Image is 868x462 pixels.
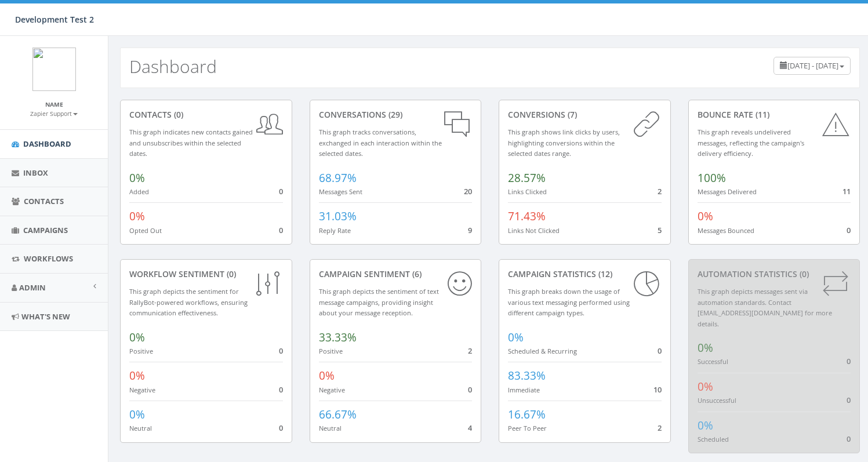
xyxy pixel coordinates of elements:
[319,226,351,235] small: Reply Rate
[847,434,851,444] span: 0
[847,356,851,366] span: 0
[129,385,155,394] small: Negative
[698,268,851,280] div: Automation Statistics
[508,347,577,355] small: Scheduled & Recurring
[319,268,473,280] div: Campaign Sentiment
[468,225,472,235] span: 9
[279,225,283,235] span: 0
[787,60,838,71] span: [DATE] - [DATE]
[508,226,560,235] small: Links Not Clicked
[842,186,851,197] span: 11
[508,128,620,158] small: This graph shows link clicks by users, highlighting conversions within the selected dates range.
[753,109,769,120] span: (11)
[319,187,362,196] small: Messages Sent
[23,139,71,149] span: Dashboard
[847,225,851,235] span: 0
[319,128,442,158] small: This graph tracks conversations, exchanged in each interaction within the selected dates.
[319,385,345,394] small: Negative
[698,287,832,328] small: This graph depicts messages sent via automation standards. Contact [EMAIL_ADDRESS][DOMAIN_NAME] f...
[319,109,473,121] div: conversations
[698,357,728,366] small: Successful
[698,340,713,355] span: 0%
[410,268,422,279] span: (6)
[129,347,153,355] small: Positive
[797,268,809,279] span: (0)
[279,423,283,433] span: 0
[129,128,253,158] small: This graph indicates new contacts gained and unsubscribes within the selected dates.
[279,384,283,395] span: 0
[19,282,46,293] span: Admin
[129,268,283,280] div: Workflow Sentiment
[24,196,64,206] span: Contacts
[468,384,472,395] span: 0
[129,407,145,422] span: 0%
[129,226,162,235] small: Opted Out
[508,287,630,317] small: This graph breaks down the usage of various text messaging performed using different campaign types.
[129,209,145,224] span: 0%
[508,424,547,432] small: Peer To Peer
[508,385,540,394] small: Immediate
[508,209,546,224] span: 71.43%
[319,407,357,422] span: 66.67%
[319,424,342,432] small: Neutral
[698,128,804,158] small: This graph reveals undelivered messages, reflecting the campaign's delivery efficiency.
[658,225,662,235] span: 5
[508,368,546,383] span: 83.33%
[508,109,662,121] div: conversions
[698,170,726,185] span: 100%
[508,407,546,422] span: 16.67%
[698,109,851,121] div: Bounce Rate
[319,330,357,345] span: 33.33%
[15,14,94,25] span: Development Test 2
[129,187,149,196] small: Added
[658,423,662,433] span: 2
[653,384,662,395] span: 10
[658,345,662,356] span: 0
[847,395,851,405] span: 0
[698,209,713,224] span: 0%
[224,268,236,279] span: (0)
[698,379,713,394] span: 0%
[319,368,335,383] span: 0%
[698,418,713,433] span: 0%
[172,109,183,120] span: (0)
[279,345,283,356] span: 0
[658,186,662,197] span: 2
[279,186,283,197] span: 0
[129,424,152,432] small: Neutral
[464,186,472,197] span: 20
[468,423,472,433] span: 4
[468,345,472,356] span: 2
[698,187,757,196] small: Messages Delivered
[45,100,63,108] small: Name
[319,347,343,355] small: Positive
[30,108,78,118] a: Zapier Support
[508,187,547,196] small: Links Clicked
[23,225,68,235] span: Campaigns
[698,226,754,235] small: Messages Bounced
[30,110,78,118] small: Zapier Support
[386,109,402,120] span: (29)
[129,368,145,383] span: 0%
[24,253,73,264] span: Workflows
[319,170,357,185] span: 68.97%
[319,209,357,224] span: 31.03%
[698,396,736,405] small: Unsuccessful
[129,170,145,185] span: 0%
[32,48,76,91] img: logo.png
[508,268,662,280] div: Campaign Statistics
[508,170,546,185] span: 28.57%
[698,435,729,443] small: Scheduled
[565,109,577,120] span: (7)
[23,168,48,178] span: Inbox
[596,268,612,279] span: (12)
[21,311,70,322] span: What's New
[508,330,524,345] span: 0%
[129,57,217,76] h2: Dashboard
[319,287,439,317] small: This graph depicts the sentiment of text message campaigns, providing insight about your message ...
[129,109,283,121] div: contacts
[129,287,248,317] small: This graph depicts the sentiment for RallyBot-powered workflows, ensuring communication effective...
[129,330,145,345] span: 0%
